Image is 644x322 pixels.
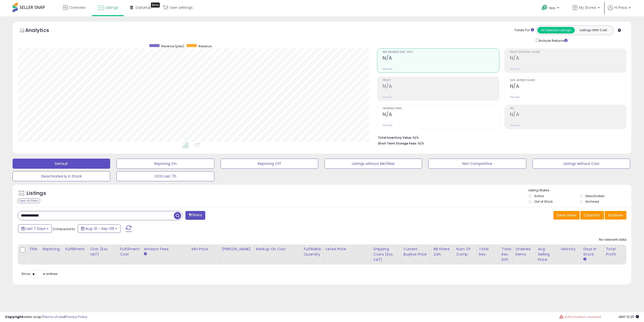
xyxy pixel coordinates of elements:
[13,171,110,181] button: Deactivated & In Stock
[515,246,534,257] div: Ordered Items
[383,79,499,82] span: Profit
[608,5,631,16] a: Hi Pessi
[534,199,553,204] label: Out of Stock
[65,246,86,252] div: Fulfillment
[116,171,214,181] button: OOS Last 7D
[383,112,499,118] h2: N/A
[529,188,631,193] p: Listing States:
[136,5,151,10] span: DataHub
[605,211,626,220] button: Actions
[583,257,586,262] small: Days In Stock.
[537,27,575,33] button: All Selected Listings
[27,190,46,197] h5: Listings
[222,246,252,252] div: [PERSON_NAME]
[456,246,475,257] div: Num of Comp.
[25,27,59,35] h5: Analytics
[378,141,417,146] b: Short Term Storage Fees:
[161,44,184,48] span: Revenue (prev)
[383,96,392,99] small: Prev: N/A
[541,5,548,11] i: Get Help
[53,227,76,231] span: Compared to:
[383,124,392,127] small: Prev: N/A
[599,237,626,242] div: No relevant data
[192,246,218,252] div: Min Price
[575,27,612,33] button: Listings With Cost
[69,5,86,10] span: Overview
[514,28,534,33] div: Totals For
[198,44,212,48] span: Revenue
[479,246,497,257] div: Total Rev.
[105,5,118,10] span: Listings
[534,194,544,198] label: Active
[43,246,61,252] div: Repricing
[383,55,499,62] h2: N/A
[510,67,520,70] small: Prev: N/A
[221,159,318,169] button: Repricing Off
[502,246,511,262] div: Total Rev. Diff.
[373,246,399,262] div: Shipping Costs (Exc. VAT)
[29,246,38,252] div: Title
[304,246,321,257] div: Fulfillable Quantity
[383,51,499,54] span: Net Revenue (Exc. VAT)
[510,79,626,82] span: Avg. Buybox Share
[583,246,602,257] div: Days In Stock
[18,198,40,203] div: Clear All Filters
[580,211,604,220] button: Columns
[383,107,499,110] span: Ordered Items
[144,252,147,256] small: Amazon Fees.
[510,51,626,54] span: Profit [PERSON_NAME]
[538,246,556,262] div: Avg Selling Price
[90,246,116,257] div: Cost (Exc. VAT)
[510,96,520,99] small: Prev: N/A
[510,112,626,118] h2: N/A
[510,124,520,127] small: Prev: N/A
[585,199,599,204] label: Archived
[538,1,564,16] a: Help
[428,159,526,169] button: Non Competitive
[326,246,369,252] div: Listed Price
[585,194,604,198] label: Deactivated
[378,134,623,140] li: N/A
[579,5,596,10] span: My Stores
[383,67,392,70] small: Prev: N/A
[120,246,140,257] div: Fulfillment Cost
[378,135,412,140] b: Total Inventory Value:
[21,271,58,276] span: Show: entries
[549,6,556,10] span: Help
[116,159,214,169] button: Repricing On
[13,159,110,169] button: Default
[383,83,499,90] h2: N/A
[532,38,574,43] div: Include Returns
[254,244,302,265] th: The percentage added to the cost of goods (COGS) that forms the calculator for Min & Max prices.
[510,83,626,90] h2: N/A
[151,3,160,8] div: Tooltip anchor
[185,211,205,220] button: Filters
[606,246,624,257] div: Total Profit
[614,5,627,10] span: Hi Pessi
[510,107,626,110] span: ROI
[325,159,422,169] button: Listings without Min/Max
[418,141,424,146] span: N/A
[553,211,580,220] button: Save View
[561,246,579,252] div: Velocity
[26,226,46,231] span: Last 7 Days
[144,246,187,252] div: Amazon Fees
[18,224,52,233] button: Last 7 Days
[256,246,300,252] div: Markup on Cost
[533,159,630,169] button: Listings without Cost
[404,246,429,257] div: Current Buybox Price
[510,55,626,62] h2: N/A
[584,213,599,218] span: Columns
[85,226,114,231] span: Aug-31 - Sep-06
[78,224,120,233] button: Aug-31 - Sep-06
[434,246,452,257] div: BB Share 24h.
